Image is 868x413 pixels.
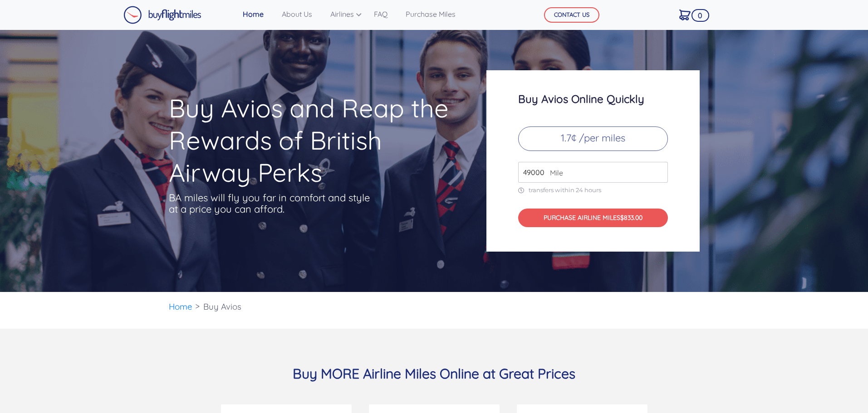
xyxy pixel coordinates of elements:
[123,4,201,26] a: Buy Flight Miles Logo
[239,5,267,23] a: Home
[169,301,192,312] a: Home
[545,167,563,178] span: Mile
[169,92,451,189] h1: Buy Avios and Reap the Rewards of British Airway Perks
[691,9,709,22] span: 0
[518,186,668,194] p: transfers within 24 hours
[327,5,359,23] a: Airlines
[402,5,459,23] a: Purchase Miles
[169,192,373,215] p: BA miles will fly you far in comfort and style at a price you can afford.
[169,365,700,382] h3: Buy MORE Airline Miles Online at Great Prices
[620,214,642,222] span: $833.00
[676,5,694,24] a: 0
[278,5,316,23] a: About Us
[123,6,201,24] img: Buy Flight Miles Logo
[679,10,691,20] img: Cart
[199,292,246,321] li: Buy Avios
[518,126,668,151] p: 1.7¢ /per miles
[370,5,391,23] a: FAQ
[544,7,599,23] button: CONTACT US
[518,93,668,105] h3: Buy Avios Online Quickly
[518,209,668,227] button: PURCHASE AIRLINE MILES$833.00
